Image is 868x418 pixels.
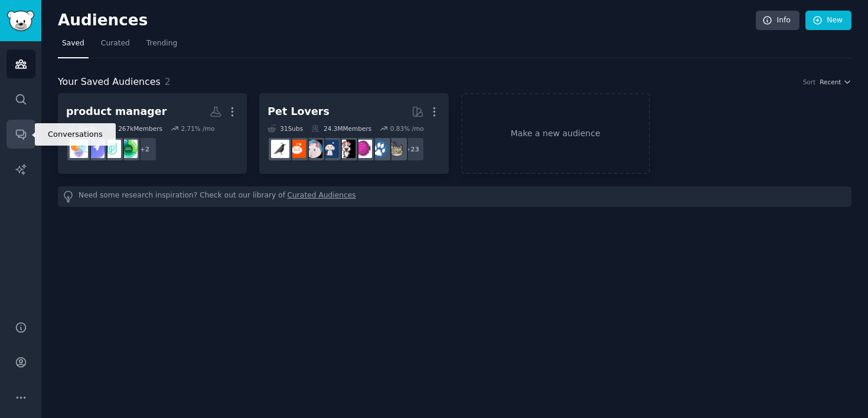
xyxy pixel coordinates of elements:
[820,78,851,86] button: Recent
[321,140,339,158] img: dogswithjobs
[400,137,425,162] div: + 23
[101,38,130,49] span: Curated
[311,124,371,133] div: 24.3M Members
[267,104,329,119] div: Pet Lovers
[181,124,214,133] div: 2.71 % /mo
[119,140,138,158] img: ProductMarketing
[66,124,97,133] div: 6 Sub s
[288,190,356,203] a: Curated Audiences
[58,11,756,30] h2: Audiences
[7,11,34,31] img: GummySearch logo
[461,93,650,174] a: Make a new audience
[58,34,89,58] a: Saved
[390,124,424,133] div: 0.83 % /mo
[304,140,322,158] img: RATS
[106,124,162,133] div: 267k Members
[86,140,105,158] img: productdesignjobs
[62,38,84,49] span: Saved
[271,140,289,158] img: birding
[58,93,247,174] a: product manager6Subs267kMembers2.71% /mo+2ProductMarketingProductMgmtproductdesignjobsProductMana...
[337,140,355,158] img: parrots
[354,140,372,158] img: Aquariums
[165,76,171,87] span: 2
[70,140,88,158] img: ProductManagement
[58,75,161,90] span: Your Saved Audiences
[267,124,303,133] div: 31 Sub s
[387,140,405,158] img: cats
[820,78,841,86] span: Recent
[132,137,157,162] div: + 2
[142,34,181,58] a: Trending
[756,11,800,31] a: Info
[66,104,167,119] div: product manager
[103,140,121,158] img: ProductMgmt
[803,78,816,86] div: Sort
[97,34,134,58] a: Curated
[259,93,448,174] a: Pet Lovers31Subs24.3MMembers0.83% /mo+23catsdogsAquariumsparrotsdogswithjobsRATSBeardedDragonsbir...
[288,140,306,158] img: BeardedDragons
[805,11,851,31] a: New
[146,38,177,49] span: Trending
[370,140,389,158] img: dogs
[58,186,851,207] div: Need some research inspiration? Check out our library of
